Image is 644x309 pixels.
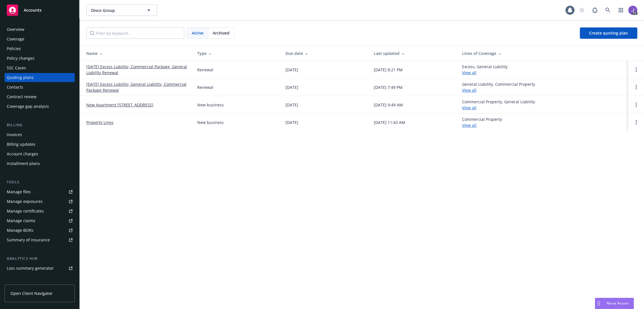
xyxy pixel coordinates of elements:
[5,54,75,63] a: Policy changes
[86,102,153,108] a: New Apartment [STREET_ADDRESS]
[5,35,75,44] a: Coverage
[197,50,276,56] div: Type
[285,50,365,56] div: Due date
[602,5,613,16] a: Search
[7,130,22,139] div: Invoices
[7,35,24,44] div: Coverage
[5,140,75,149] a: Billing updates
[7,235,50,244] div: Summary of insurance
[5,102,75,111] a: Coverage gap analysis
[374,84,403,90] div: [DATE] 7:49 PM
[7,92,37,101] div: Contract review
[5,159,75,168] a: Installment plans
[462,99,535,111] div: Commercial Property, General Liability
[633,119,639,126] a: Open options
[7,63,26,72] div: SSC Cases
[7,102,49,111] div: Coverage gap analysis
[86,5,157,16] button: Divco Group
[5,216,75,225] a: Manage claims
[5,92,75,101] a: Contract review
[7,264,54,273] div: Loss summary generator
[86,119,113,125] a: Property Lines
[7,140,35,149] div: Billing updates
[633,84,639,91] a: Open options
[5,25,75,34] a: Overview
[595,298,602,309] div: Drag to move
[462,50,624,56] div: Lines of Coverage
[24,8,42,12] span: Accounts
[5,44,75,53] a: Policies
[86,50,188,56] div: Name
[595,298,634,309] button: Nova Assist
[285,84,298,90] div: [DATE]
[374,119,405,125] div: [DATE] 11:43 AM
[7,226,33,235] div: Manage BORs
[7,149,38,158] div: Account charges
[5,63,75,72] a: SSC Cases
[5,149,75,158] a: Account charges
[374,102,403,108] div: [DATE] 9:49 AM
[7,207,44,216] div: Manage certificates
[462,81,535,93] div: General Liability, Commercial Property
[576,5,587,16] a: Start snowing
[213,30,229,36] span: Archived
[5,73,75,82] a: Quoting plans
[5,187,75,196] a: Manage files
[374,50,453,56] div: Last updated
[628,6,637,15] img: photo
[7,25,24,34] div: Overview
[462,105,476,110] a: View all
[5,2,75,18] a: Accounts
[589,30,628,36] span: Create quoting plan
[5,122,75,128] div: Billing
[5,179,75,185] div: Tools
[589,5,600,16] a: Report a Bug
[5,264,75,273] a: Loss summary generator
[633,101,639,108] a: Open options
[5,197,75,206] a: Manage exposures
[5,226,75,235] a: Manage BORs
[5,256,75,261] div: Analytics hub
[197,67,213,73] div: Renewal
[285,102,298,108] div: [DATE]
[607,301,629,306] span: Nova Assist
[285,67,298,73] div: [DATE]
[5,235,75,244] a: Summary of insurance
[86,64,188,76] a: [DATE] Excess Liability, Commercial Package, General Liability Renewal
[5,207,75,216] a: Manage certificates
[580,27,637,39] a: Create quoting plan
[285,119,298,125] div: [DATE]
[374,67,403,73] div: [DATE] 8:21 PM
[7,159,40,168] div: Installment plans
[192,30,203,36] span: Active
[7,187,31,196] div: Manage files
[5,83,75,92] a: Contacts
[86,27,184,39] input: Filter by keyword...
[7,197,43,206] div: Manage exposures
[7,54,35,63] div: Policy changes
[7,216,35,225] div: Manage claims
[7,44,21,53] div: Policies
[197,102,224,108] div: New business
[462,116,502,128] div: Commercial Property
[197,119,224,125] div: New business
[7,83,23,92] div: Contacts
[91,7,140,13] span: Divco Group
[462,64,508,76] div: Excess, General Liability
[462,87,476,93] a: View all
[7,73,34,82] div: Quoting plans
[5,130,75,139] a: Invoices
[462,123,476,128] a: View all
[615,5,626,16] a: Switch app
[462,70,476,75] a: View all
[10,290,53,296] span: Open Client Navigator
[633,66,639,73] a: Open options
[197,84,213,90] div: Renewal
[86,81,188,93] a: [DATE] Excess Liability, General Liability, Commercial Package Renewal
